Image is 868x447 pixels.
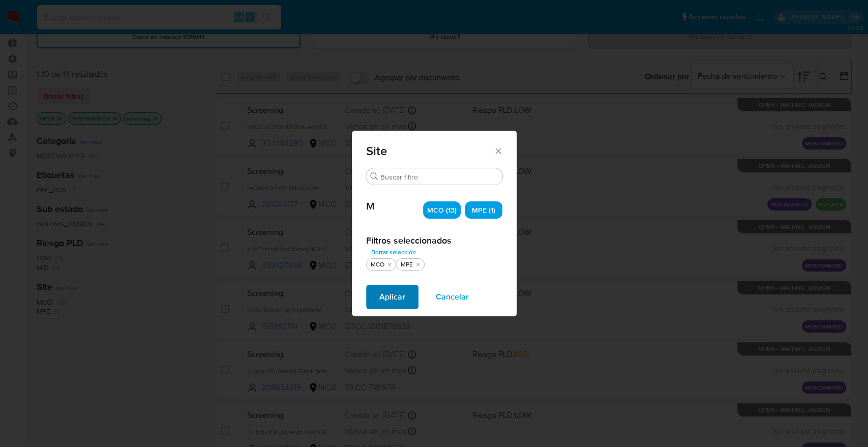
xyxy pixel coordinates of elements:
[366,246,421,258] button: Borrar selección
[371,247,416,257] span: Borrar selección
[472,205,495,215] span: MPE (1)
[366,235,502,246] h2: Filtros seleccionados
[370,172,378,181] button: Buscar
[385,260,394,269] button: quitar MCO
[366,285,418,309] button: Aplicar
[414,260,422,269] button: quitar MPE
[369,260,386,269] div: MCO
[493,146,502,155] button: Cerrar
[380,172,498,182] input: Buscar filtro
[423,285,482,309] button: Cancelar
[399,260,415,269] div: MPE
[366,145,494,157] span: Site
[465,201,502,219] div: MPE (1)
[379,286,405,308] span: Aplicar
[436,286,469,308] span: Cancelar
[366,185,423,213] span: M
[427,205,457,215] span: MCO (13)
[423,201,461,219] div: MCO (13)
